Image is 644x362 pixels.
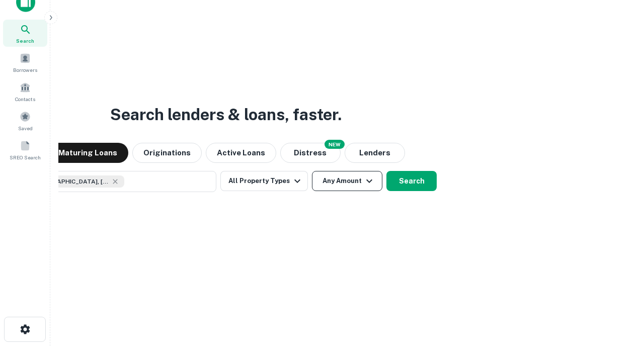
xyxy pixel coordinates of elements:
[15,171,216,192] button: [GEOGRAPHIC_DATA], [GEOGRAPHIC_DATA], [GEOGRAPHIC_DATA]
[386,171,437,191] button: Search
[13,66,37,74] span: Borrowers
[3,49,47,76] a: Borrowers
[34,177,109,186] span: [GEOGRAPHIC_DATA], [GEOGRAPHIC_DATA], [GEOGRAPHIC_DATA]
[3,78,47,105] a: Contacts
[16,37,34,45] span: Search
[110,103,342,127] h3: Search lenders & loans, faster.
[10,153,41,161] span: SREO Search
[15,95,35,103] span: Contacts
[47,143,128,163] button: Maturing Loans
[132,143,202,163] button: Originations
[18,124,33,132] span: Saved
[280,143,341,163] button: Search distressed loans with lien and other non-mortgage details.
[3,107,47,134] a: Saved
[3,20,47,47] a: Search
[220,171,308,191] button: All Property Types
[206,143,276,163] button: Active Loans
[312,171,382,191] button: Any Amount
[325,140,345,149] div: NEW
[594,282,644,330] iframe: Chat Widget
[3,136,47,163] a: SREO Search
[345,143,405,163] button: Lenders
